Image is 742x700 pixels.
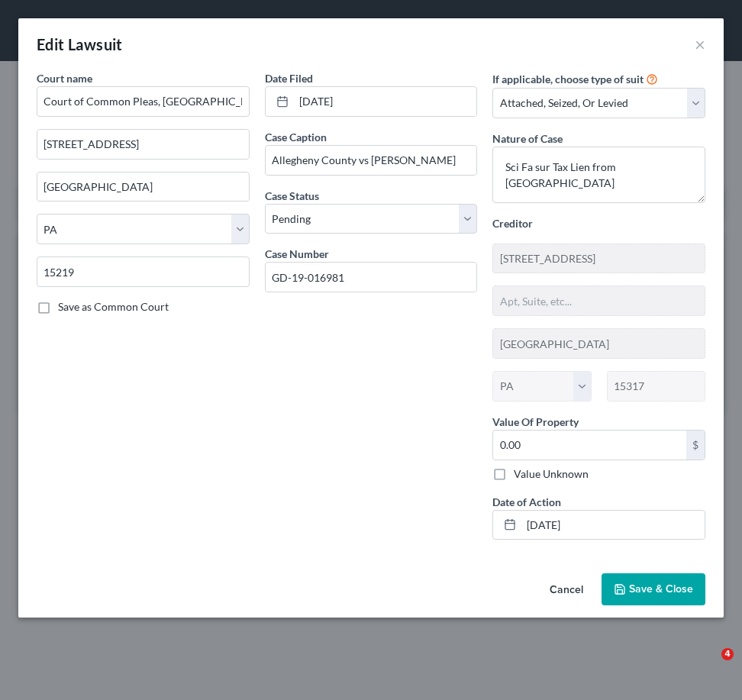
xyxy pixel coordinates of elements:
span: Creditor [492,217,533,230]
input: Enter address... [493,244,705,273]
input: 0.00 [493,431,686,460]
input: Enter address... [37,130,249,159]
iframe: Intercom live chat [690,648,727,685]
span: 4 [721,648,734,660]
input: MM/DD/YYYY [294,87,477,116]
input: Search court by name... [37,86,250,117]
input: Enter zip... [37,256,250,287]
span: Save & Close [629,582,693,595]
input: Enter city... [37,173,249,202]
label: Nature of Case [492,131,563,147]
input: Apt, Suite, etc... [493,286,705,315]
label: Value Unknown [514,466,589,482]
input: MM/DD/YYYY [521,511,705,540]
input: Enter city... [493,329,705,358]
button: Save & Close [602,573,705,605]
label: Value Of Property [492,414,579,430]
button: × [695,35,705,53]
span: Edit [37,35,65,53]
label: Date of Action [492,494,561,510]
label: Date Filed [265,70,313,86]
span: Court name [37,72,92,85]
label: Case Number [265,246,329,262]
div: $ [686,431,705,460]
label: If applicable, choose type of suit [492,71,644,87]
input: # [266,263,477,292]
span: Lawsuit [68,35,123,53]
label: Save as Common Court [58,299,169,315]
label: Case Caption [265,129,327,145]
button: Cancel [537,575,595,605]
input: Enter zip... [607,371,705,402]
input: -- [266,146,477,175]
span: Case Status [265,189,319,202]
